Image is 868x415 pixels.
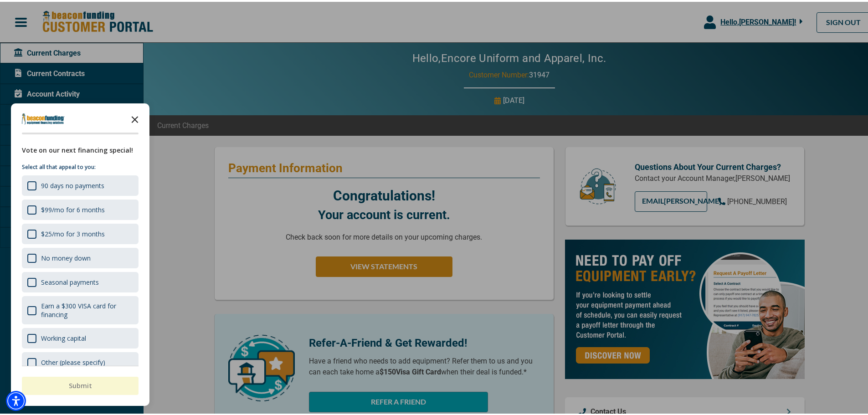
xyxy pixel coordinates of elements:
button: Submit [22,375,139,393]
div: $99/mo for 6 months [22,198,139,218]
div: Working capital [41,332,86,341]
div: No money down [22,246,139,266]
div: Earn a $300 VISA card for financing [22,294,139,323]
div: No money down [41,252,91,261]
div: Working capital [22,326,139,347]
div: $25/mo for 3 months [22,222,139,242]
button: Close the survey [126,108,144,126]
p: Select all that appeal to you: [22,161,139,170]
div: Vote on our next financing special! [22,143,139,154]
div: Earn a $300 VISA card for financing [41,300,133,317]
div: $99/mo for 6 months [41,204,105,212]
div: Seasonal payments [41,276,99,285]
div: $25/mo for 3 months [41,228,105,236]
div: Seasonal payments [22,270,139,291]
img: Company logo [22,112,65,123]
div: Other (please specify) [22,350,139,371]
div: Accessibility Menu [6,389,26,409]
div: Survey [11,102,149,404]
div: Other (please specify) [41,356,105,365]
div: 90 days no payments [22,174,139,194]
div: 90 days no payments [41,179,104,188]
